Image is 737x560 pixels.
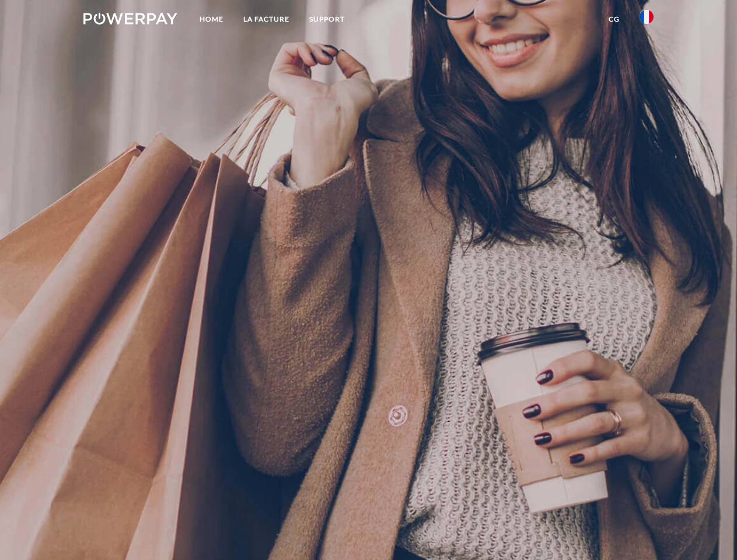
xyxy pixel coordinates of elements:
[299,9,355,30] a: Support
[599,9,630,30] a: CG
[83,13,177,24] img: logo-powerpay-white.svg
[640,10,654,24] img: fr
[190,9,233,30] a: Home
[233,9,299,30] a: LA FACTURE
